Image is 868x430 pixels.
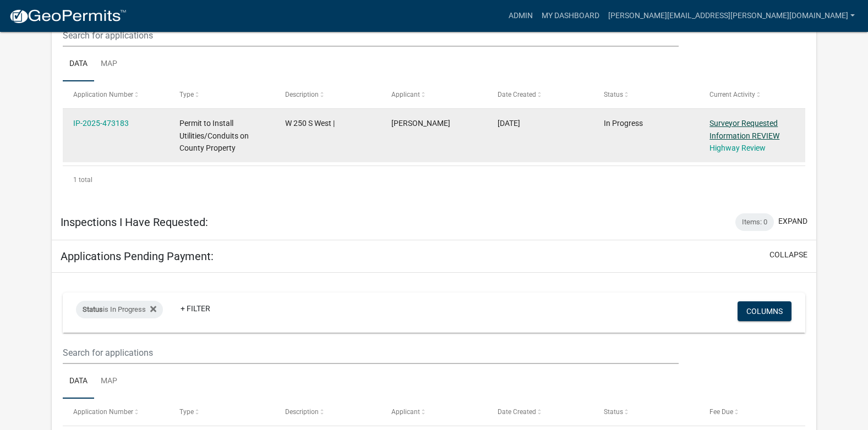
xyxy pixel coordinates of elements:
[73,408,133,416] span: Application Number
[63,24,679,47] input: Search for applications
[172,299,219,318] a: + Filter
[699,399,805,425] datatable-header-cell: Fee Due
[63,341,679,364] input: Search for applications
[94,364,124,399] a: Map
[63,47,94,82] a: Data
[498,408,536,416] span: Date Created
[63,166,805,194] div: 1 total
[487,399,593,425] datatable-header-cell: Date Created
[498,91,536,98] span: Date Created
[179,119,249,153] span: Permit to Install Utilities/Conduits on County Property
[709,144,766,152] a: Highway Review
[498,119,520,128] span: 09/03/2025
[275,81,381,108] datatable-header-cell: Description
[83,305,103,313] span: Status
[94,47,124,82] a: Map
[604,5,859,26] a: [PERSON_NAME][EMAIL_ADDRESS][PERSON_NAME][DOMAIN_NAME]
[487,81,593,108] datatable-header-cell: Date Created
[504,5,537,26] a: Admin
[61,250,214,263] h5: Applications Pending Payment:
[381,399,487,425] datatable-header-cell: Applicant
[778,216,807,227] button: expand
[73,119,129,128] a: IP-2025-473183
[285,408,319,416] span: Description
[169,81,275,108] datatable-header-cell: Type
[735,213,774,231] div: Items: 0
[179,91,194,98] span: Type
[593,81,699,108] datatable-header-cell: Status
[169,399,275,425] datatable-header-cell: Type
[73,91,133,98] span: Application Number
[63,81,169,108] datatable-header-cell: Application Number
[593,399,699,425] datatable-header-cell: Status
[391,408,420,416] span: Applicant
[604,91,623,98] span: Status
[285,119,335,128] span: W 250 S West |
[769,249,807,261] button: collapse
[604,119,643,128] span: In Progress
[709,91,755,98] span: Current Activity
[699,81,805,108] datatable-header-cell: Current Activity
[537,5,604,26] a: My Dashboard
[381,81,487,108] datatable-header-cell: Applicant
[61,216,208,229] h5: Inspections I Have Requested:
[285,91,319,98] span: Description
[391,119,450,128] span: Justin Suhre
[76,301,163,318] div: is In Progress
[738,301,791,321] button: Columns
[391,91,420,98] span: Applicant
[604,408,623,416] span: Status
[709,119,779,140] a: Surveyor Requested Information REVIEW
[179,408,194,416] span: Type
[275,399,381,425] datatable-header-cell: Description
[63,399,169,425] datatable-header-cell: Application Number
[709,408,733,416] span: Fee Due
[63,364,94,399] a: Data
